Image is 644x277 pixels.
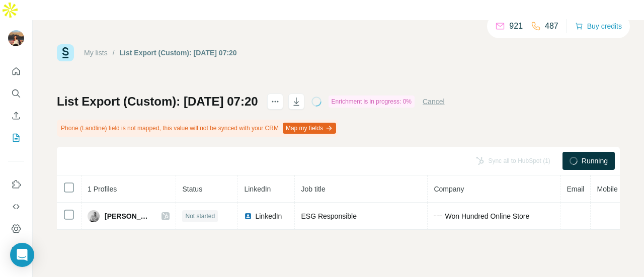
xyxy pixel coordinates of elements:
img: LinkedIn logo [244,212,252,220]
p: 487 [545,20,558,32]
button: Map my fields [283,123,336,134]
span: Company [434,185,464,193]
span: LinkedIn [255,211,282,221]
button: Use Surfe on LinkedIn [8,175,24,194]
span: Running [582,156,608,166]
span: 1 Profiles [88,185,117,193]
button: Buy credits [575,19,622,33]
button: Feedback [8,242,24,260]
li: / [113,48,115,58]
span: Not started [185,212,215,221]
img: Avatar [8,30,24,46]
a: My lists [84,49,108,57]
span: LinkedIn [244,185,271,193]
button: actions [267,94,283,110]
button: Search [8,84,24,103]
span: Mobile [597,185,617,193]
span: ESG Responsible [301,212,357,220]
button: Enrich CSV [8,107,24,125]
h1: List Export (Custom): [DATE] 07:20 [57,94,258,110]
p: 921 [509,20,523,32]
span: Email [567,185,584,193]
button: Use Surfe API [8,198,24,216]
button: Cancel [423,97,445,107]
span: Status [182,185,202,193]
img: Avatar [88,210,100,222]
div: Open Intercom Messenger [10,243,34,267]
button: Dashboard [8,220,24,238]
div: Phone (Landline) field is not mapped, this value will not be synced with your CRM [57,120,338,137]
button: Quick start [8,62,24,80]
div: List Export (Custom): [DATE] 07:20 [120,48,237,58]
span: Job title [301,185,325,193]
img: Surfe Logo [57,44,74,61]
button: My lists [8,129,24,147]
img: company-logo [434,216,442,217]
div: Enrichment is in progress: 0% [329,96,415,108]
span: [PERSON_NAME] [105,211,151,221]
span: Won Hundred Online Store [445,211,529,221]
